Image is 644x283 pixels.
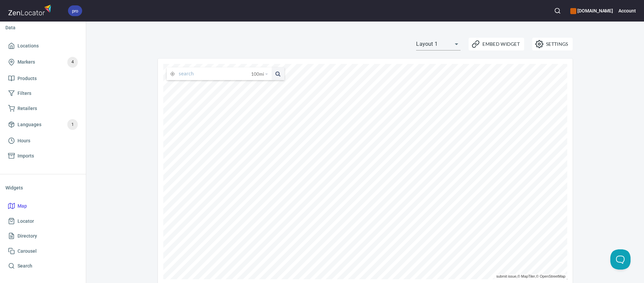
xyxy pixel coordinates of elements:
[251,68,264,80] span: 100 mi
[5,20,80,36] li: Data
[5,71,80,86] a: Products
[18,152,34,160] span: Imports
[67,121,78,129] span: 1
[5,54,80,71] a: Markers4
[67,58,78,66] span: 4
[18,74,37,83] span: Products
[18,262,32,270] span: Search
[5,86,80,101] a: Filters
[18,247,37,255] span: Carousel
[18,232,37,240] span: Directory
[5,180,80,196] li: Widgets
[618,7,636,14] h6: Account
[469,38,524,50] button: Embed Widget
[5,38,80,54] a: Locations
[5,133,80,148] a: Hours
[5,148,80,164] a: Imports
[5,228,80,244] a: Directory
[618,3,636,18] button: Account
[18,104,37,113] span: Retailers
[68,7,82,14] span: pro
[570,7,613,14] h6: [DOMAIN_NAME]
[18,89,31,98] span: Filters
[570,8,576,14] button: color-CE600E
[537,40,568,48] span: Settings
[8,3,53,17] img: zenlocator
[610,249,631,270] iframe: Help Scout Beacon - Open
[416,39,461,49] div: Layout 1
[5,199,80,214] a: Map
[18,217,34,225] span: Locator
[18,120,41,129] span: Languages
[18,202,27,210] span: Map
[68,5,82,16] div: pro
[5,214,80,229] a: Locator
[532,38,572,50] button: Settings
[5,116,80,133] a: Languages1
[18,42,39,50] span: Locations
[179,67,251,80] input: search
[473,40,520,48] span: Embed Widget
[5,244,80,259] a: Carousel
[570,3,613,18] div: Manage your apps
[550,3,565,18] button: Search
[5,101,80,116] a: Retailers
[163,64,567,279] canvas: Map
[5,258,80,274] a: Search
[18,58,35,66] span: Markers
[18,137,30,145] span: Hours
